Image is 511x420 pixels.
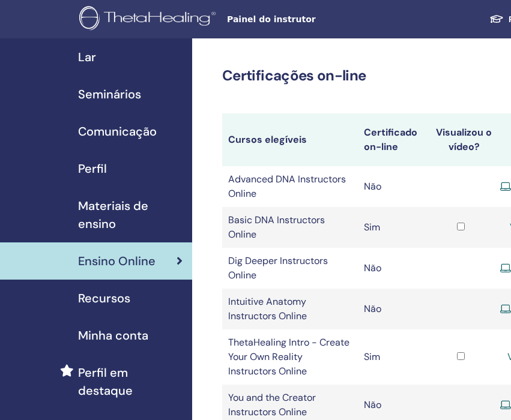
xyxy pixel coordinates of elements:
th: Cursos elegíveis [222,113,358,166]
span: Perfil em destaque [78,364,183,400]
span: Comunicação [78,122,157,140]
td: Advanced DNA Instructors Online [222,166,358,207]
td: Não [358,289,428,329]
span: Ensino Online [78,252,156,270]
td: Sim [358,207,428,248]
span: Seminários [78,85,141,103]
span: Perfil [78,160,107,178]
td: Não [358,248,428,289]
span: Materiais de ensino [78,197,183,233]
td: Basic DNA Instructors Online [222,207,358,248]
td: Intuitive Anatomy Instructors Online [222,289,358,329]
th: Visualizou o vídeo? [428,113,494,166]
span: Painel do instrutor [227,13,407,26]
img: logo.png [79,6,220,33]
span: Minha conta [78,326,148,344]
span: Recursos [78,289,130,307]
td: Dig Deeper Instructors Online [222,248,358,289]
td: Sim [358,329,428,385]
td: Não [358,166,428,207]
img: graduation-cap-white.svg [489,14,504,24]
span: Lar [78,48,96,66]
th: Certificado on-line [358,113,428,166]
td: ThetaHealing Intro - Create Your Own Reality Instructors Online [222,329,358,385]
